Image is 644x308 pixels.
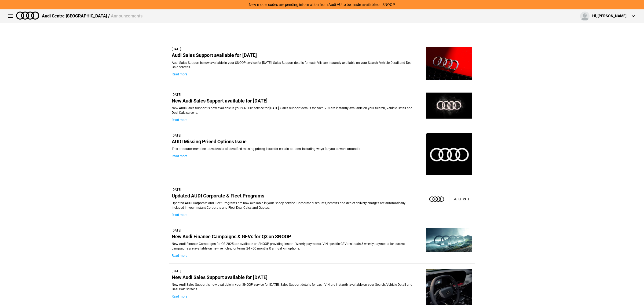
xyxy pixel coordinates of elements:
p: New Audi Sales Support is now available in your SNOOP service for [DATE]. Sales Support details f... [172,106,418,115]
div: [DATE] [172,93,418,97]
div: [DATE] [172,47,418,52]
div: [DATE] [172,133,418,138]
span: Announcements [111,13,142,19]
div: [DATE] [172,188,418,192]
h3: New Audi Sales Support available for [DATE] [172,274,418,281]
img: jmjAcZrgIy37Q64rNV28Lm0Yte5980tXcLgAWymn.jpg [426,188,472,208]
p: New Audi Sales Support is now available in your SNOOP service for [DATE]. Sales Support details f... [172,283,418,292]
img: 2r6pPzoCG09oHBuFSMv1A7uy9AqgP83qoBu5IAaV.jpg [426,228,472,252]
h3: New Audi Finance Campaigns & GFVs for Q3 on SNOOP [172,233,418,241]
img: C00oWp9dCKTjt7n4Qcse9uk0fIs31wqzgeLjfxQq.png [426,133,472,175]
p: Audi Sales Support is now available in your SNOOP service for [DATE]. Sales Support details for e... [172,61,418,70]
a: Read more [172,72,187,76]
a: Read more [172,213,187,217]
h3: Audi Sales Support available for [DATE] [172,52,418,59]
a: Read more [172,254,187,258]
a: Read more [172,118,187,122]
div: Hi, [PERSON_NAME] [592,13,627,19]
div: [DATE] [172,228,418,233]
p: Updated AUDI Corporate and Fleet Programs are now available in your Snoop service. Corporate disc... [172,201,418,210]
p: This announcement includes details of identified missing pricing issue for certain options, inclu... [172,147,418,151]
img: audi.png [16,12,39,20]
p: New Audi Finance Campaigns for Q3 2025 are available on SNOOP, providing instant Weekly payments.... [172,242,418,251]
a: Read more [172,154,187,158]
h3: New Audi Sales Support available for [DATE] [172,97,418,105]
img: 4q0QcXrS6Pg1SQDZMcgLEi4OD3ivYmmq9EDlxRPc.jpg [426,93,472,119]
a: Read more [172,295,187,298]
img: VaqqGRwTZD9hwwrUlNoyrRWAFatTG1nJiN4PrcUi.jpg [426,47,472,80]
div: Audi Centre [GEOGRAPHIC_DATA] / [42,13,142,19]
div: [DATE] [172,269,418,274]
h3: Updated AUDI Corporate & Fleet Programs [172,192,418,200]
h3: AUDI Missing Priced Options Issue [172,138,418,146]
